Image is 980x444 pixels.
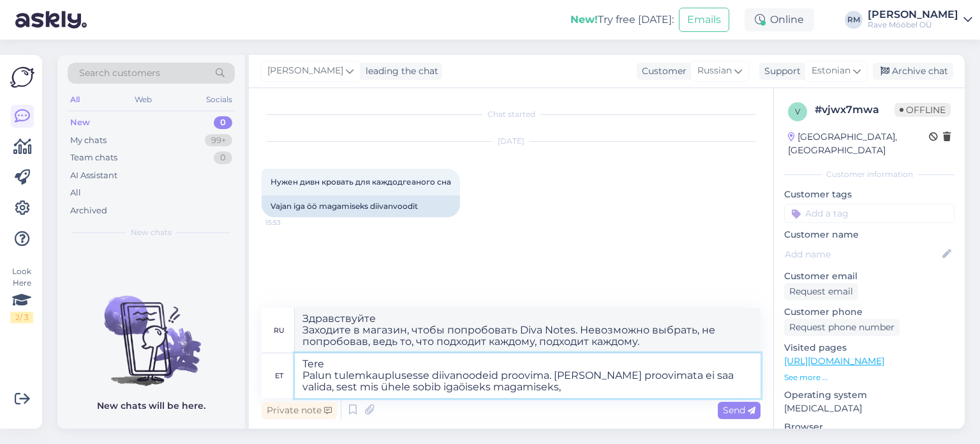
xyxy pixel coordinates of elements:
[10,312,33,323] div: 2 / 3
[295,308,761,353] textarea: Здравствуйте Заходите в магазин, чтобы попробовать Diva Notes. Невозможно выбрать, не попробовав,...
[274,319,285,341] div: ru
[295,353,761,398] textarea: Tere Palun tulemkauplusesse diivanoodeid proovima. [PERSON_NAME] proovimata ei saa valida, sest m...
[57,273,245,388] img: No chats
[784,305,954,319] p: Customer phone
[784,319,900,336] div: Request phone number
[784,420,954,434] p: Browser
[262,195,460,217] div: Vajan iga öö magamiseks diivanvoodit
[262,135,761,147] div: [DATE]
[788,130,929,157] div: [GEOGRAPHIC_DATA], [GEOGRAPHIC_DATA]
[868,10,958,20] div: [PERSON_NAME]
[97,399,205,413] p: New chats will be here.
[784,169,954,180] div: Customer information
[895,103,951,117] span: Offline
[68,91,82,108] div: All
[10,65,34,89] img: Askly Logo
[679,8,729,32] button: Emails
[637,65,687,78] div: Customer
[271,177,451,187] span: Нужен дивн кровать для каждодгеаного сна
[214,116,232,129] div: 0
[873,63,953,80] div: Archive chat
[570,13,598,26] b: New!
[70,134,107,147] div: My chats
[570,12,674,27] div: Try free [DATE]:
[70,169,117,182] div: AI Assistant
[784,402,954,415] p: [MEDICAL_DATA]
[785,247,940,261] input: Add name
[697,64,732,78] span: Russian
[784,228,954,241] p: Customer name
[275,365,283,387] div: et
[784,372,954,383] p: See more ...
[868,20,958,30] div: Rave Mööbel OÜ
[784,204,954,223] input: Add a tag
[784,388,954,402] p: Operating system
[70,187,81,199] div: All
[845,11,863,29] div: RM
[812,64,850,78] span: Estonian
[132,91,154,108] div: Web
[205,134,232,147] div: 99+
[262,402,337,419] div: Private note
[70,204,107,217] div: Archived
[204,91,235,108] div: Socials
[784,283,858,300] div: Request email
[745,8,814,31] div: Online
[360,65,438,78] div: leading the chat
[784,188,954,201] p: Customer tags
[723,404,755,416] span: Send
[784,341,954,355] p: Visited pages
[262,109,761,120] div: Chat started
[131,227,172,238] span: New chats
[214,151,232,164] div: 0
[79,66,160,80] span: Search customers
[868,10,972,30] a: [PERSON_NAME]Rave Mööbel OÜ
[784,270,954,283] p: Customer email
[815,102,895,118] div: # vjwx7mwa
[70,116,90,129] div: New
[759,65,801,78] div: Support
[795,107,800,116] span: v
[10,266,33,323] div: Look Here
[784,355,884,367] a: [URL][DOMAIN_NAME]
[70,151,117,164] div: Team chats
[267,64,343,78] span: [PERSON_NAME]
[265,218,313,227] span: 15:53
